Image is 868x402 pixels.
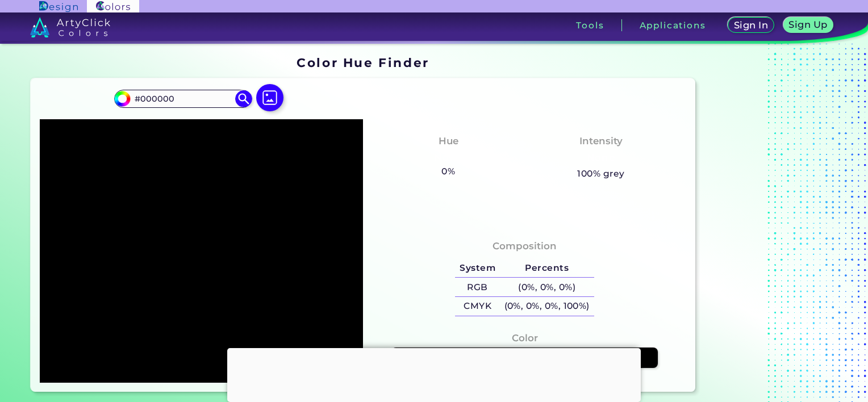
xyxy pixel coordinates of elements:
h5: CMYK [455,297,499,316]
h4: Hue [439,133,458,149]
input: type color.. [130,91,236,106]
h3: Tools [576,21,604,30]
h1: Color Hue Finder [297,54,429,71]
h5: Sign In [736,21,767,30]
img: icon picture [256,84,283,111]
h5: (0%, 0%, 0%) [500,278,594,296]
h5: 100% grey [577,166,624,181]
h4: Intensity [579,133,623,149]
img: icon search [235,90,252,107]
h3: None [429,151,468,165]
h5: Sign Up [791,20,826,29]
iframe: Advertisement [700,52,842,396]
a: Sign In [730,18,772,32]
h3: Applications [640,21,706,30]
h5: System [455,259,499,278]
h4: Color [512,330,538,346]
h4: Composition [493,238,557,254]
img: ArtyClick Design logo [39,1,77,12]
h5: RGB [455,278,499,296]
h5: (0%, 0%, 0%, 100%) [500,297,594,316]
h3: None [582,151,620,165]
img: logo_artyclick_colors_white.svg [30,17,110,37]
a: Sign Up [786,18,831,32]
h5: 0% [437,164,460,179]
iframe: Advertisement [227,348,641,399]
h5: Percents [500,259,594,278]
